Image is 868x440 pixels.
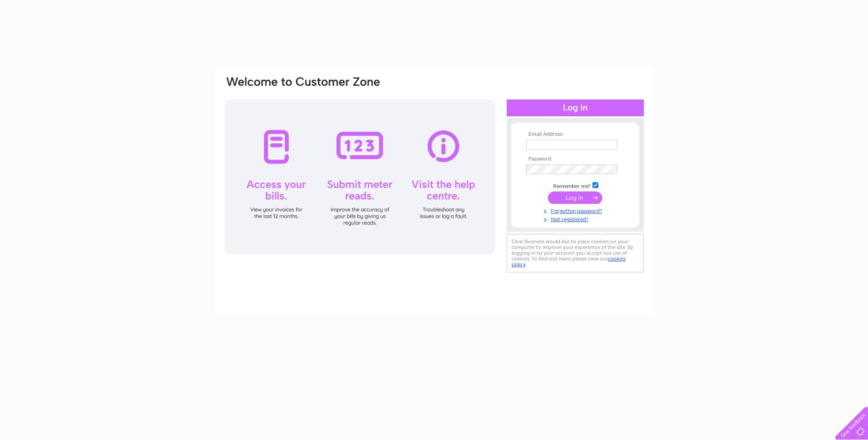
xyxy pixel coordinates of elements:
[524,181,627,190] td: Remember me?
[524,131,627,138] th: Email Address:
[548,191,602,204] input: Submit
[512,256,626,268] a: cookies policy
[507,234,644,272] div: Clear Business would like to place cookies on your computer to improve your experience of the sit...
[526,214,627,223] a: Not registered?
[526,206,627,214] a: Forgotten password?
[524,156,627,162] th: Password:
